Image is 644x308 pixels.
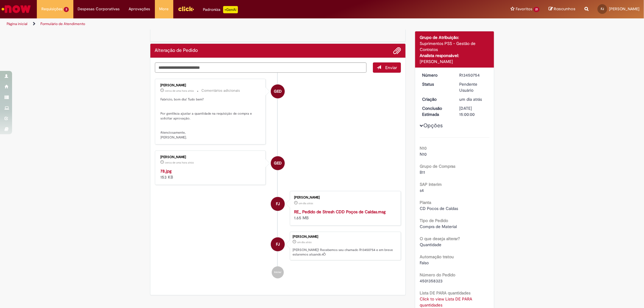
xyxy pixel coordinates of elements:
span: Enviar [385,65,397,70]
div: [PERSON_NAME] [161,155,261,159]
span: 3 [64,7,69,12]
b: Número do Pedido [420,272,455,278]
span: um dia atrás [297,240,312,244]
div: [PERSON_NAME] [420,59,489,65]
div: Padroniza [203,6,238,13]
dt: Número [418,72,455,78]
span: N10 [420,151,427,157]
div: Fabricio De Carvalho Jeronimo [271,237,285,251]
button: Adicionar anexos [393,47,401,55]
p: [PERSON_NAME]! Recebemos seu chamado R13450754 e em breve estaremos atuando. [293,248,398,257]
span: FJ [601,7,604,11]
span: FJ [276,197,280,211]
a: RE_ Pedido de Stresh CDD Poços de Caldas.msg [294,209,386,214]
span: um dia atrás [459,97,482,102]
span: Despesas Corporativas [78,6,120,12]
span: Falso [420,260,429,265]
div: 1.65 MB [294,209,395,221]
p: +GenAi [223,6,238,13]
p: Fabricio, bom dia! Tudo bem? Por gentileza ajustar a quantidade na requisição de compra e solicit... [161,97,261,140]
span: GED [274,84,282,99]
span: B11 [420,170,425,175]
div: [DATE] 15:00:00 [459,105,487,117]
b: Planta [420,200,431,205]
span: um dia atrás [299,202,313,205]
span: [PERSON_NAME] [609,6,639,11]
div: [PERSON_NAME] [161,84,261,87]
h2: Alteração de Pedido Histórico de tíquete [155,48,198,53]
div: Grupo de Atribuição: [420,34,489,40]
button: Enviar [373,62,401,73]
ul: Histórico de tíquete [155,73,401,284]
span: CD Pocos de Caldas [420,206,458,211]
li: Fabricio De Carvalho Jeronimo [155,232,401,261]
div: R13450754 [459,72,487,78]
span: Aprovações [129,6,150,12]
b: N10 [420,145,427,151]
span: s4 [420,188,424,193]
span: Rascunhos [554,6,575,12]
a: Rascunhos [549,6,575,12]
a: Click to view Lista DE PARA quantidades [420,296,472,308]
b: Tipo de Pedido [420,218,448,223]
ul: Trilhas de página [5,18,425,30]
dt: Conclusão Estimada [418,105,455,117]
a: 78.jpg [161,168,172,174]
b: O que deseja alterar? [420,236,460,241]
div: Suprimentos PSS - Gestão de Contratos [420,40,489,52]
textarea: Digite sua mensagem aqui... [155,62,367,73]
b: Automação tratou [420,254,454,259]
span: GED [274,156,282,170]
dt: Criação [418,96,455,102]
span: Favoritos [516,6,532,12]
a: Página inicial [7,21,27,26]
b: Grupo de Compras [420,164,455,169]
img: ServiceNow [1,3,32,15]
dt: Status [418,81,455,87]
div: Analista responsável: [420,52,489,59]
b: Lista DE PARA quantidades [420,290,470,296]
span: 21 [533,7,540,12]
span: More [159,6,169,12]
span: cerca de uma hora atrás [165,161,194,164]
span: Requisições [41,6,62,12]
a: Formulário de Atendimento [40,21,85,26]
span: 4501358323 [420,278,443,284]
div: 27/08/2025 08:36:20 [459,96,487,102]
div: [PERSON_NAME] [293,235,398,239]
time: 27/08/2025 08:36:20 [297,240,312,244]
span: Quantidade [420,242,441,247]
div: 153 KB [161,168,261,180]
div: Gabriele Estefane Da Silva [271,156,285,170]
time: 27/08/2025 08:35:30 [299,202,313,205]
div: [PERSON_NAME] [294,196,395,199]
span: Compra de Material [420,224,457,229]
div: Pendente Usuário [459,81,487,93]
div: Fabricio De Carvalho Jeronimo [271,197,285,211]
small: Comentários adicionais [202,88,240,93]
span: cerca de uma hora atrás [165,89,194,93]
img: click_logo_yellow_360x200.png [178,4,194,13]
div: Gabriele Estefane Da Silva [271,84,285,98]
b: SAP Interim [420,182,442,187]
span: FJ [276,237,280,252]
